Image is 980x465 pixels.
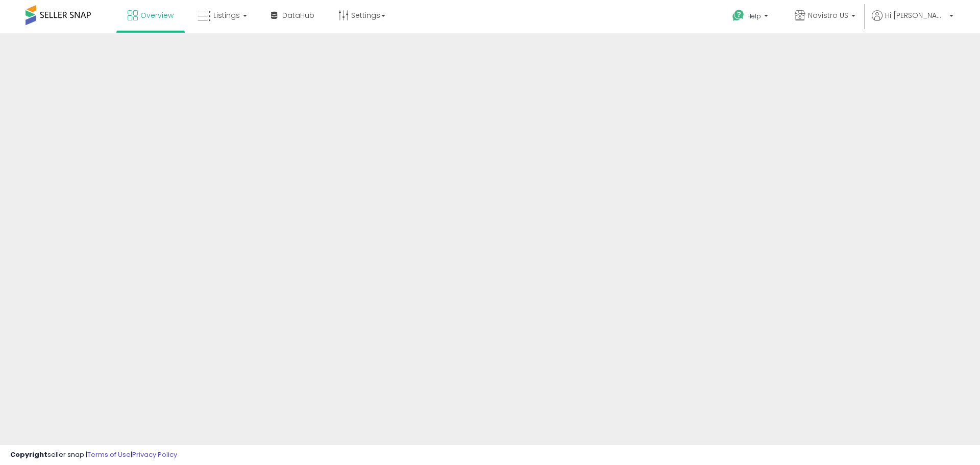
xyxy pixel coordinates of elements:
[213,10,240,20] span: Listings
[808,10,848,20] span: Navistro US
[140,10,174,20] span: Overview
[132,450,177,459] a: Privacy Policy
[872,10,953,33] a: Hi [PERSON_NAME]
[10,450,47,459] strong: Copyright
[10,450,177,460] div: seller snap | |
[282,10,314,20] span: DataHub
[747,12,761,20] span: Help
[732,9,745,22] i: Get Help
[885,10,946,20] span: Hi [PERSON_NAME]
[724,2,778,33] a: Help
[87,450,131,459] a: Terms of Use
